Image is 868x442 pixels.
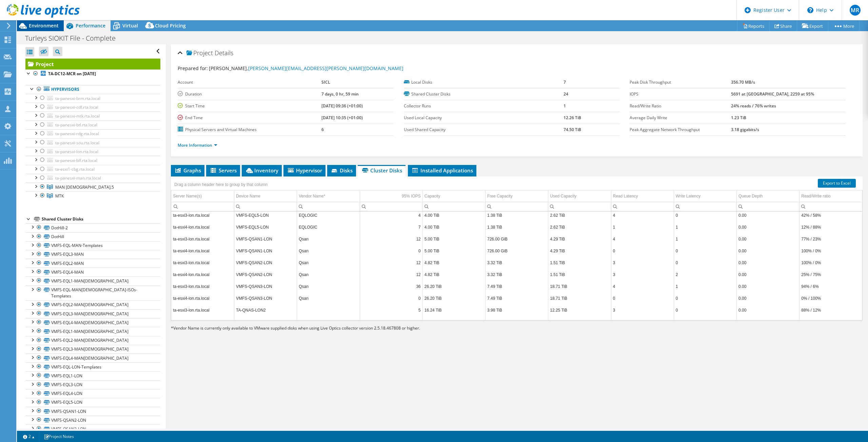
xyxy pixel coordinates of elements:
a: More Information [178,142,217,148]
div: Used Capacity [550,192,576,200]
a: VMFS-EQL3-MAN[DEMOGRAPHIC_DATA] [25,345,160,354]
b: 1.23 TiB [731,115,746,121]
span: Cluster Disks [361,167,402,174]
td: Column Device Name, Filter cell [234,202,297,211]
td: Column Free Capacity, Value 1.38 TiB [486,210,548,222]
td: Column Read Latency, Value 1 [611,222,674,233]
td: Column Capacity, Value 4.82 TiB [422,269,485,281]
td: Column Server Name(s), Value ta-esxi3-lon.rta.local [171,304,234,316]
td: Column 95% IOPS, Value 12 [360,233,422,245]
td: Vendor Name* Column [297,190,360,202]
td: Column Used Capacity, Value 1.51 TiB [548,269,611,281]
a: ta-panesxi-cdf.rta.local [25,103,160,111]
td: Column Queue Depth, Filter cell [737,202,800,211]
td: Column Read/Write ratio, Value 12% / 88% [800,222,862,233]
td: Column Server Name(s), Value ta-esxi4-lon.rta.local [171,269,234,281]
b: 1 [564,103,566,109]
td: Column Read Latency, Value 3 [611,257,674,269]
label: End Time [178,114,321,121]
td: Column Write Latency, Value 0 [674,257,736,269]
span: Vendor Name is currently only available to VMware supplied disks when using Live Optics collector... [173,325,420,331]
td: Column 95% IOPS, Value 4 [360,210,422,222]
a: VMFS-EQL1-MAN[DEMOGRAPHIC_DATA] [25,276,160,285]
a: VMFS-EQL4-MAN[DEMOGRAPHIC_DATA] [25,318,160,327]
td: Column Device Name, Value VMFS-QSAN1-LON [234,233,297,245]
td: Column Read/Write ratio, Value 100% / 0% [800,257,862,269]
a: VMFS-EQL2-MAN[DEMOGRAPHIC_DATA] [25,300,160,309]
div: Shared Cluster Disks [42,215,160,223]
a: VMFS-EQL-MAN[DEMOGRAPHIC_DATA]-ISOs-Templates [25,286,160,300]
td: Column Queue Depth, Value 0.00 [737,316,800,328]
label: Used Shared Capacity [404,126,564,133]
div: Read/Write ratio [801,192,830,200]
a: Project Notes [39,432,79,441]
td: Column Queue Depth, Value 0.00 [737,222,800,233]
a: More [828,21,860,31]
td: Column Read Latency, Filter cell [611,202,674,211]
td: Column Queue Depth, Value 0.00 [737,269,800,281]
span: Virtual [122,22,138,29]
div: Device Name [236,192,260,200]
td: Column Capacity, Value 16.24 TiB [422,316,485,328]
td: Column Server Name(s), Value ta-esxi3-lon.rta.local [171,210,234,222]
a: ta-esxi1-cbg.rta.local [25,165,160,174]
span: ta-panesxi-rdg.rta.local [55,131,99,136]
span: Inventory [245,167,278,174]
td: Column Queue Depth, Value 0.00 [737,304,800,316]
td: Column Queue Depth, Value 0.00 [737,210,800,222]
td: Column Server Name(s), Value ta-esxi4-lon.rta.local [171,245,234,257]
span: Cloud Pricing [155,22,186,29]
a: VMFS-EQL2-MAN[DEMOGRAPHIC_DATA] [25,336,160,345]
td: Column Capacity, Value 5.00 TiB [422,245,485,257]
td: Column Server Name(s), Value ta-esxi3-lon.rta.local [171,233,234,245]
h1: Turleys SIOKIT File - Complete [22,35,126,42]
td: Column Free Capacity, Value 726.00 GiB [486,245,548,257]
td: 95% IOPS Column [360,190,422,202]
b: SICL [321,79,330,85]
label: Collector Runs [404,103,564,109]
div: Capacity [425,192,440,200]
td: Column Write Latency, Value 1 [674,222,736,233]
td: Column 95% IOPS, Value 0 [360,316,422,328]
a: DotHill [25,232,160,241]
a: Share [769,21,797,31]
a: ta-panesxi-man.rta.local [25,174,160,183]
a: VMFS-EQL5-LON [25,398,160,407]
td: Capacity Column [422,190,485,202]
td: Column 95% IOPS, Filter cell [360,202,422,211]
b: [DATE] 09:36 (+01:00) [321,103,363,109]
td: Column Used Capacity, Value 2.62 TiB [548,222,611,233]
td: Column Write Latency, Value 1 [674,233,736,245]
td: Column Server Name(s), Value ta-esxi3-lon.rta.local [171,257,234,269]
td: Column Read/Write ratio, Value 0% / 100% [800,316,862,328]
td: Device Name Column [234,190,297,202]
td: Column 95% IOPS, Value 0 [360,293,422,304]
td: Column Read Latency, Value 0 [611,316,674,328]
div: Queue Depth [738,192,763,200]
td: Column Read Latency, Value 4 [611,281,674,293]
td: Column Read/Write ratio, Value 77% / 23% [800,233,862,245]
td: Column Write Latency, Value 0 [674,245,736,257]
td: Column Device Name, Value VMFS-EQL5-LON [234,210,297,222]
b: 24 [564,91,568,97]
span: ta-panesxi-brm.rta.local [55,96,100,101]
td: Column Vendor Name*, Value EQLOGIC [297,222,360,233]
b: 356.70 MB/s [731,79,755,85]
span: MR [850,5,861,16]
b: 12.26 TiB [564,115,581,121]
td: Column 95% IOPS, Value 7 [360,222,422,233]
td: Column Capacity, Filter cell [422,202,485,211]
span: Installed Applications [411,167,473,174]
a: VMFS-EQL-LON-Templates [25,362,160,371]
td: Column Free Capacity, Value 3.98 TiB [486,316,548,328]
a: Hypervisors [25,85,160,94]
td: Column Write Latency, Value 0 [674,293,736,304]
td: Column Write Latency, Filter cell [674,202,736,211]
td: Column Free Capacity, Value 7.49 TiB [486,281,548,293]
a: VMFS-QSAN3-LON [25,424,160,433]
span: MAN [DEMOGRAPHIC_DATA].5 [55,184,114,190]
a: ta-panesxi-lon.rta.local [25,147,160,156]
a: VMFS-EQL4-MAN [25,268,160,276]
td: Column Vendor Name*, Value Qsan [297,257,360,269]
td: Column Read/Write ratio, Value 88% / 12% [800,304,862,316]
